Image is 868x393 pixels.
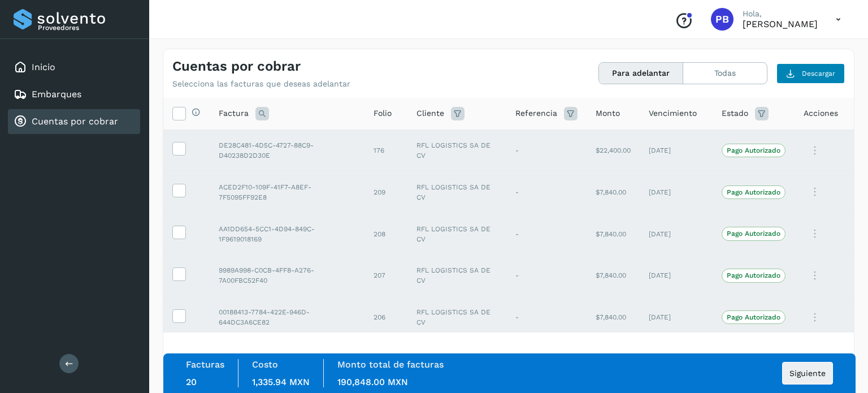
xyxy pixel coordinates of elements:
p: Proveedores [38,24,136,32]
h4: Cuentas por cobrar [172,58,301,75]
a: Cuentas por cobrar [32,116,118,127]
td: 209 [364,171,407,213]
span: 1,335.94 MXN [252,377,310,387]
label: Facturas [186,359,224,370]
td: - [506,171,587,213]
span: Acciones [804,107,838,119]
td: 207 [364,254,407,296]
span: Vencimiento [649,107,697,119]
td: $7,840.00 [587,296,640,338]
td: $22,400.00 [587,129,640,171]
label: Monto total de facturas [337,359,444,370]
a: Inicio [32,62,55,72]
td: [DATE] [640,254,713,296]
td: - [506,296,587,338]
td: 208 [364,213,407,255]
td: - [506,254,587,296]
td: 9989A998-C0CB-4FF8-A276-7A00FBC52F40 [210,254,364,296]
a: Embarques [32,89,81,100]
span: Siguiente [789,369,826,377]
td: AA1DD654-5CC1-4D94-849C-1F9619018169 [210,213,364,255]
td: DE28C481-4D5C-4727-88C9-D40238D2D30E [210,129,364,171]
button: Todas [683,63,767,84]
p: Hola, [743,9,818,19]
td: [DATE] [640,171,713,213]
button: Para adelantar [599,63,683,84]
span: Descargar [802,68,835,79]
p: Selecciona las facturas que deseas adelantar [172,79,350,89]
label: Costo [252,359,278,370]
button: Descargar [776,63,845,84]
span: 190,848.00 MXN [337,377,408,387]
td: - [506,213,587,255]
span: Folio [374,107,392,119]
div: Cuentas por cobrar [8,109,140,134]
button: Siguiente [782,362,833,385]
p: Pago Autorizado [727,313,780,321]
div: Inicio [8,55,140,80]
p: Pago Autorizado [727,146,780,154]
p: PABLO BOURS TAPIA [743,19,818,29]
td: [DATE] [640,213,713,255]
td: 206 [364,296,407,338]
span: Factura [219,107,249,119]
span: Monto [596,107,620,119]
td: $7,840.00 [587,254,640,296]
td: RFL LOGISTICS SA DE CV [407,129,506,171]
td: [DATE] [640,129,713,171]
td: RFL LOGISTICS SA DE CV [407,254,506,296]
td: RFL LOGISTICS SA DE CV [407,171,506,213]
span: 20 [186,377,197,387]
td: 176 [364,129,407,171]
td: [DATE] [640,296,713,338]
td: $7,840.00 [587,171,640,213]
span: Estado [722,107,748,119]
p: Pago Autorizado [727,188,780,196]
td: - [506,129,587,171]
span: Cliente [416,107,444,119]
td: RFL LOGISTICS SA DE CV [407,213,506,255]
span: Referencia [515,107,557,119]
td: RFL LOGISTICS SA DE CV [407,296,506,338]
div: Embarques [8,82,140,107]
td: $7,840.00 [587,213,640,255]
p: Pago Autorizado [727,230,780,237]
p: Pago Autorizado [727,271,780,279]
td: ACED2F10-109F-41F7-A8EF-7F5095FF92E8 [210,171,364,213]
td: 00188413-7784-422E-946D-644DC3A6CE82 [210,296,364,338]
